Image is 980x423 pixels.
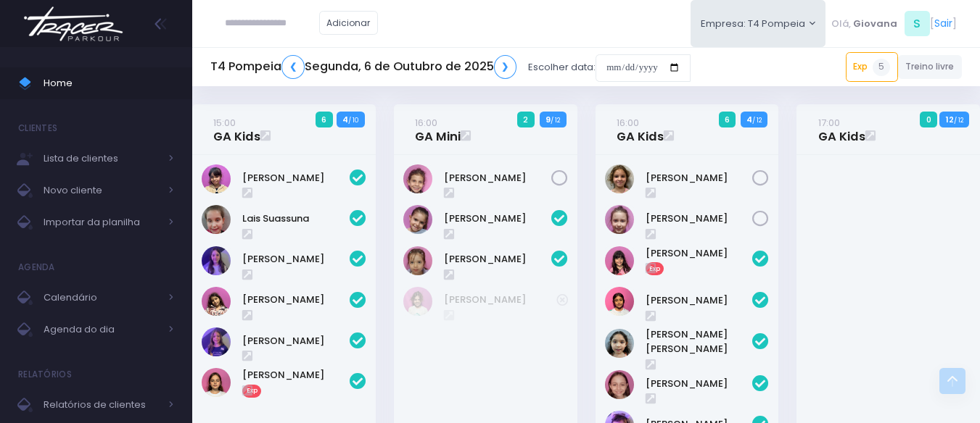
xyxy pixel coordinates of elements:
[605,287,634,316] img: Clara Sigolo
[617,115,664,144] a: 16:00GA Kids
[242,211,350,226] a: Lais Suassuna
[202,205,231,234] img: Lais Suassuna
[44,213,160,232] span: Importar da planilha
[242,171,350,185] a: [PERSON_NAME]
[752,116,762,125] small: / 12
[415,115,461,144] a: 16:00GA Mini
[18,114,57,143] h4: Clientes
[316,112,333,127] span: 6
[946,114,954,125] strong: 12
[494,55,517,79] a: ❯
[551,116,560,125] small: / 12
[202,287,231,316] img: Luiza Braz
[444,293,556,307] a: [PERSON_NAME]
[44,181,160,200] span: Novo cliente
[242,293,350,307] a: [PERSON_NAME]
[242,368,350,382] a: [PERSON_NAME]
[831,17,851,31] span: Olá,
[213,115,260,144] a: 15:00GA Kids
[444,252,551,267] a: [PERSON_NAME]
[44,74,174,93] span: Home
[646,293,753,308] a: [PERSON_NAME]
[818,115,865,144] a: 17:00GA Kids
[746,114,752,125] strong: 4
[719,112,736,127] span: 6
[646,211,753,226] a: [PERSON_NAME]
[213,116,236,130] small: 15:00
[954,116,963,125] small: / 12
[605,164,634,193] img: Rafaela Braga
[905,11,930,36] span: S
[403,164,432,193] img: Olivia Tozi
[348,116,358,125] small: / 10
[444,211,551,226] a: [PERSON_NAME]
[617,116,639,130] small: 16:00
[202,246,231,275] img: Lia Widman
[18,360,72,389] h4: Relatórios
[646,327,753,356] a: [PERSON_NAME] [PERSON_NAME]
[934,16,952,31] a: Sair
[898,55,963,79] a: Treino livre
[44,149,160,168] span: Lista de clientes
[605,205,634,234] img: Rafaella Medeiros
[646,171,753,185] a: [PERSON_NAME]
[873,59,890,76] span: 5
[202,327,231,356] img: Rosa Widman
[242,334,350,348] a: [PERSON_NAME]
[403,287,432,316] img: Mariana Tamarindo de Souza
[920,112,937,127] span: 0
[403,246,432,275] img: Luísa Veludo Uchôa
[605,246,634,275] img: Aurora Veludo de Faria
[846,52,898,81] a: Exp5
[319,11,379,35] a: Adicionar
[853,17,897,31] span: Giovana
[342,114,348,125] strong: 4
[281,55,305,79] a: ❮
[605,370,634,399] img: Marina Xidis Cerqueira
[646,377,753,391] a: [PERSON_NAME]
[18,253,55,282] h4: Agenda
[403,205,432,234] img: LARA SHIMABUC
[646,246,753,261] a: [PERSON_NAME]
[605,329,634,358] img: Luisa Yen Muller
[202,164,231,193] img: Clarice Lopes
[44,395,160,414] span: Relatórios de clientes
[242,252,350,267] a: [PERSON_NAME]
[545,114,551,125] strong: 9
[444,171,551,185] a: [PERSON_NAME]
[818,116,840,130] small: 17:00
[44,320,160,339] span: Agenda do dia
[517,112,535,127] span: 2
[202,368,231,397] img: Sophie M G Cuvelie
[210,51,691,84] div: Escolher data:
[44,288,160,307] span: Calendário
[415,116,437,130] small: 16:00
[825,7,962,40] div: [ ]
[210,55,516,79] h5: T4 Pompeia Segunda, 6 de Outubro de 2025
